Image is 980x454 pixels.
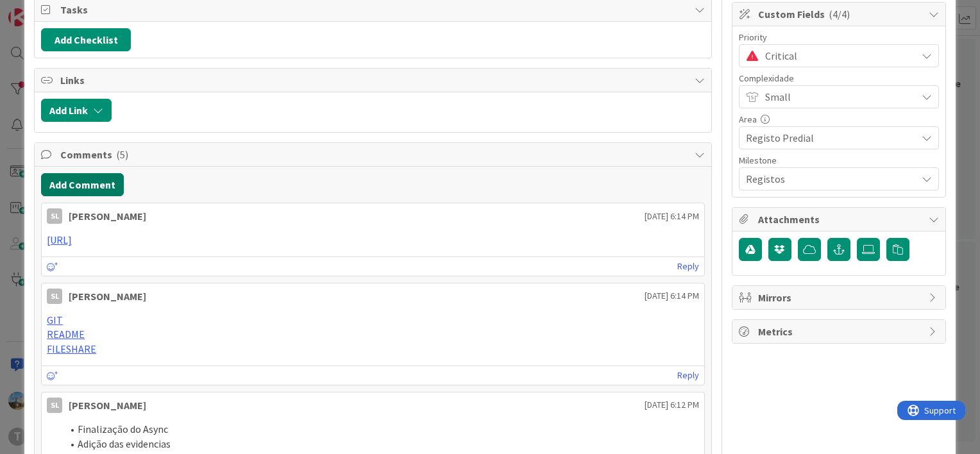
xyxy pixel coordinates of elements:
[41,173,124,196] button: Add Comment
[645,289,699,303] span: [DATE] 6:14 PM
[47,314,63,326] a: GIT
[758,6,922,22] span: Custom Fields
[69,289,146,304] div: [PERSON_NAME]
[746,129,910,147] span: Registo Predial
[60,72,688,88] span: Links
[62,437,699,451] li: Adição das evidencias
[677,367,699,383] a: Reply
[758,290,922,305] span: Mirrors
[69,398,146,413] div: [PERSON_NAME]
[116,148,128,161] span: ( 5 )
[746,170,910,188] span: Registos
[62,422,699,437] li: Finalização do Async
[41,28,131,51] button: Add Checklist
[47,342,96,355] a: FILESHARE
[47,328,85,340] a: README
[739,115,939,124] div: Area
[758,324,922,339] span: Metrics
[758,212,922,227] span: Attachments
[765,88,910,106] span: Small
[47,233,72,246] a: [URL]
[60,147,688,162] span: Comments
[47,208,62,224] div: SL
[47,398,62,413] div: SL
[645,398,699,412] span: [DATE] 6:12 PM
[645,210,699,223] span: [DATE] 6:14 PM
[677,258,699,274] a: Reply
[739,74,939,83] div: Complexidade
[47,289,62,304] div: SL
[41,99,112,122] button: Add Link
[69,208,146,224] div: [PERSON_NAME]
[739,33,939,42] div: Priority
[739,156,939,165] div: Milestone
[829,8,850,21] span: ( 4/4 )
[765,47,910,65] span: Critical
[27,2,58,17] span: Support
[60,2,688,17] span: Tasks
